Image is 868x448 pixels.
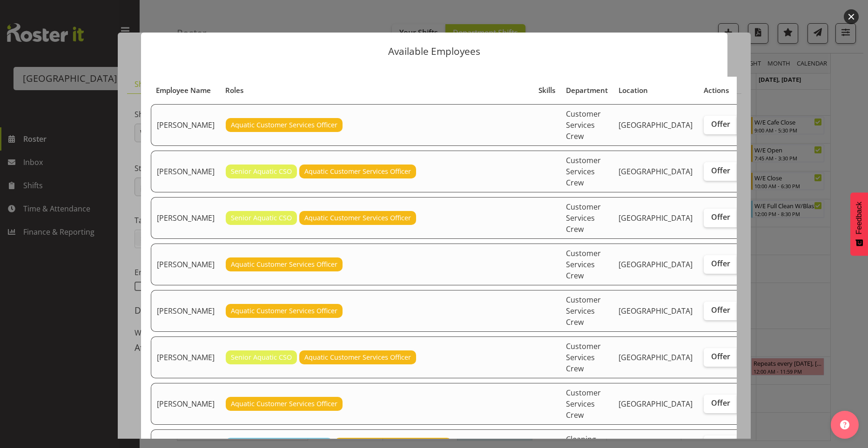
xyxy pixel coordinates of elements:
span: [GEOGRAPHIC_DATA] [619,306,693,316]
span: Senior Aquatic CSO [231,213,292,223]
div: Roles [225,85,528,96]
span: Aquatic Customer Services Officer [304,213,411,223]
td: [PERSON_NAME] [151,104,220,146]
img: help-xxl-2.png [840,420,849,429]
span: [GEOGRAPHIC_DATA] [619,166,693,177]
span: Aquatic Customer Services Officer [304,352,411,362]
span: [GEOGRAPHIC_DATA] [619,120,693,130]
p: Available Employees [150,46,718,56]
span: Offer [711,212,730,222]
span: Aquatic Customer Services Officer [304,166,411,177]
span: Aquatic Customer Services Officer [231,259,337,270]
div: Location [619,85,693,96]
span: Customer Services Crew [566,155,601,188]
span: Customer Services Crew [566,388,601,420]
div: Department [566,85,608,96]
td: [PERSON_NAME] [151,336,220,378]
span: Aquatic Customer Services Officer [231,306,337,316]
span: Aquatic Customer Services Officer [231,399,337,409]
span: Customer Services Crew [566,109,601,141]
td: [PERSON_NAME] [151,151,220,192]
span: Offer [711,119,730,129]
span: Customer Services Crew [566,295,601,327]
td: [PERSON_NAME] [151,383,220,425]
td: [PERSON_NAME] [151,244,220,285]
span: Feedback [855,202,863,234]
span: Offer [711,259,730,268]
span: Offer [711,398,730,408]
span: Customer Services Crew [566,341,601,374]
div: Actions [704,85,776,96]
div: Employee Name [156,85,215,96]
span: Customer Services Crew [566,248,601,281]
span: Offer [711,305,730,315]
td: [PERSON_NAME] [151,290,220,332]
span: Senior Aquatic CSO [231,352,292,362]
span: Aquatic Customer Services Officer [231,120,337,130]
td: [PERSON_NAME] [151,197,220,239]
span: Customer Services Crew [566,202,601,234]
div: Skills [538,85,555,96]
span: Offer [711,352,730,361]
span: [GEOGRAPHIC_DATA] [619,352,693,362]
span: [GEOGRAPHIC_DATA] [619,213,693,223]
button: Feedback - Show survey [850,192,868,256]
span: Senior Aquatic CSO [231,166,292,177]
span: [GEOGRAPHIC_DATA] [619,259,693,270]
span: Offer [711,166,730,175]
span: [GEOGRAPHIC_DATA] [619,399,693,409]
